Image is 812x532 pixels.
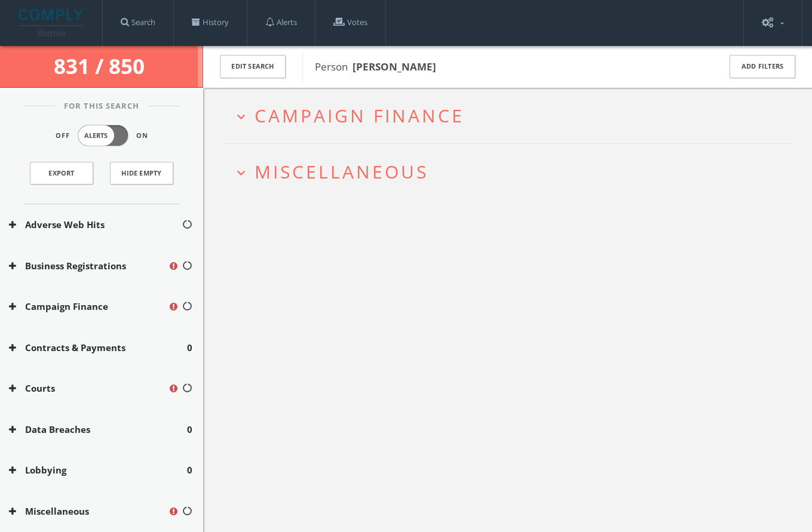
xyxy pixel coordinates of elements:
button: expand_moreMiscellaneous [233,162,791,182]
button: Lobbying [9,463,187,477]
span: Off [56,131,70,141]
button: Data Breaches [9,423,187,436]
button: Edit Search [220,55,286,78]
span: Campaign Finance [255,103,464,128]
button: Contracts & Payments [9,341,187,355]
span: 0 [187,341,192,355]
span: 0 [187,423,192,436]
button: Add Filters [730,55,795,78]
i: expand_more [233,109,249,125]
span: 831 / 850 [54,52,149,80]
button: expand_moreCampaign Finance [233,106,791,125]
span: Miscellaneous [255,159,428,184]
button: Adverse Web Hits [9,218,182,232]
span: 0 [187,463,192,477]
img: illumis [19,9,85,36]
button: Campaign Finance [9,300,168,313]
button: Miscellaneous [9,505,168,518]
a: Export [30,162,93,184]
span: Person [315,60,436,73]
span: For This Search [55,100,148,112]
b: [PERSON_NAME] [353,60,436,73]
button: Business Registrations [9,259,168,273]
span: On [136,131,148,141]
i: expand_more [233,165,249,181]
button: Hide Empty [110,162,173,184]
button: Courts [9,382,168,395]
